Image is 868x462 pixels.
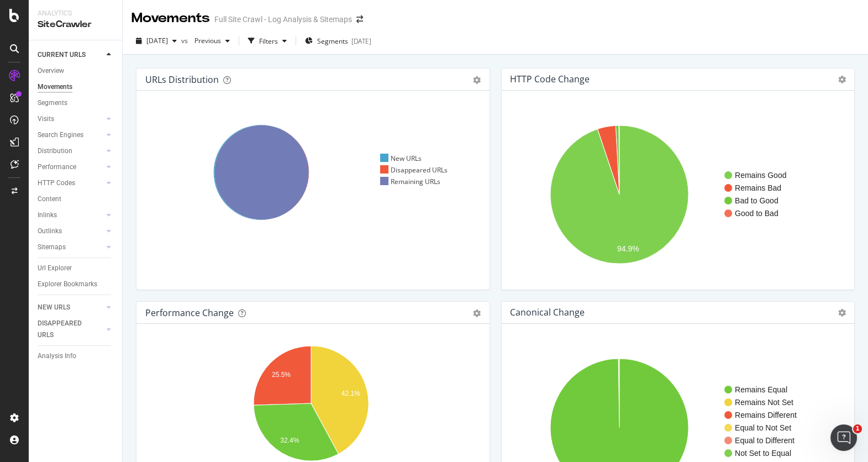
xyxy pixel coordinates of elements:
div: Full Site Crawl - Log Analysis & Sitemaps [214,14,352,25]
div: Content [38,193,61,205]
button: Segments[DATE] [301,32,376,50]
a: Overview [38,65,114,77]
a: Sitemaps [38,242,103,253]
iframe: Intercom live chat [830,424,857,451]
div: Visits [38,113,54,125]
div: Outlinks [38,225,62,237]
a: NEW URLS [38,302,103,313]
div: Segments [38,97,67,109]
div: Explorer Bookmarks [38,279,97,290]
text: Equal to Different [735,436,795,445]
a: Url Explorer [38,262,114,274]
a: Visits [38,113,103,125]
a: Search Engines [38,129,103,141]
span: vs [181,36,190,45]
span: Previous [190,36,221,45]
div: Overview [38,65,64,77]
a: Outlinks [38,225,103,237]
button: [DATE] [131,32,181,50]
text: Remains Bad [735,183,781,192]
div: arrow-right-arrow-left [356,15,363,23]
h4: Canonical Change [510,305,585,320]
span: Segments [317,36,348,46]
div: Url Explorer [38,262,72,274]
div: Analysis Info [38,350,76,362]
div: Filters [259,36,278,46]
div: New URLs [380,154,422,163]
div: Search Engines [38,129,83,141]
h4: HTTP Code Change [510,72,590,87]
a: CURRENT URLS [38,49,103,61]
button: Previous [190,32,234,50]
button: Filters [244,32,291,50]
div: CURRENT URLS [38,49,86,61]
text: Good to Bad [735,209,778,218]
text: Not Set to Equal [735,449,791,458]
text: 42.1% [341,390,360,397]
div: gear [473,309,481,317]
div: Performance Change [145,307,234,318]
text: 32.4% [280,437,299,445]
a: Analysis Info [38,350,114,362]
span: 1 [853,424,862,433]
a: Distribution [38,145,103,157]
div: Analytics [38,9,113,18]
div: URLs Distribution [145,74,219,85]
text: 25.5% [272,371,291,379]
text: Remains Equal [735,385,787,394]
div: [DATE] [351,36,371,46]
span: 2025 Sep. 9th [146,36,168,45]
a: Segments [38,97,114,109]
div: DISAPPEARED URLS [38,318,93,341]
div: Movements [38,81,72,93]
text: 94.9% [617,244,639,253]
div: HTTP Codes [38,177,75,189]
div: NEW URLS [38,302,70,313]
a: Explorer Bookmarks [38,279,114,290]
a: HTTP Codes [38,177,103,189]
text: Remains Different [735,411,797,419]
a: DISAPPEARED URLS [38,318,103,341]
div: Performance [38,161,76,173]
text: Remains Not Set [735,398,793,407]
i: Options [838,76,846,83]
text: Bad to Good [735,196,778,205]
div: Remaining URLs [380,177,441,186]
div: gear [473,76,481,84]
a: Inlinks [38,209,103,221]
div: SiteCrawler [38,18,113,31]
a: Movements [38,81,114,93]
div: Movements [131,9,210,28]
a: Performance [38,161,103,173]
div: Inlinks [38,209,57,221]
a: Content [38,193,114,205]
div: Sitemaps [38,242,66,253]
i: Options [838,309,846,317]
svg: A chart. [511,108,842,281]
div: Disappeared URLs [380,165,448,175]
div: Distribution [38,145,72,157]
text: Remains Good [735,171,786,180]
text: Equal to Not Set [735,423,791,432]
